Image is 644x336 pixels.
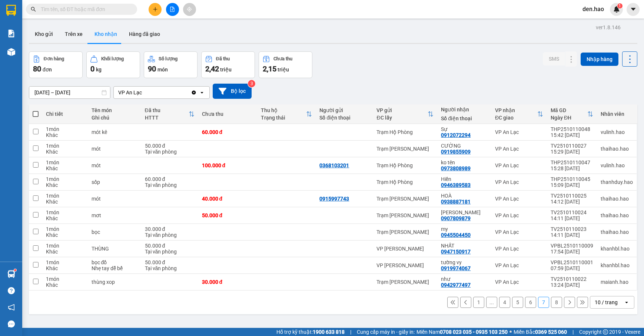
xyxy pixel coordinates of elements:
[551,232,593,238] div: 14:11 [DATE]
[551,249,593,255] div: 17:54 [DATE]
[350,328,351,336] span: |
[46,193,84,199] div: 1 món
[551,149,593,155] div: 15:29 [DATE]
[624,299,630,305] svg: open
[199,90,205,95] svg: open
[618,3,621,9] span: 1
[92,107,137,113] div: Tên món
[617,3,623,9] sup: 1
[509,330,512,333] span: ⚪️
[46,126,84,132] div: 1 món
[551,199,593,205] div: 14:12 [DATE]
[46,276,84,282] div: 1 món
[441,199,471,205] div: 0938887181
[319,162,349,168] div: 0368103201
[145,259,195,265] div: 50.000 đ
[202,212,253,218] div: 50.000 đ
[551,265,593,271] div: 07:59 [DATE]
[205,64,219,73] span: 2,42
[551,107,587,113] div: Mã GD
[191,90,197,95] svg: Clear value
[441,249,471,255] div: 0947150917
[29,25,59,43] button: Kho gửi
[59,25,89,43] button: Trên xe
[601,146,633,152] div: thaihao.hao
[145,243,195,249] div: 50.000 đ
[46,209,84,215] div: 1 món
[441,282,471,288] div: 0942977497
[441,259,488,265] div: tường vy
[29,87,110,98] input: Select a date range.
[31,7,36,12] span: search
[46,111,84,117] div: Chi tiết
[6,5,16,16] img: logo-vxr
[495,196,543,202] div: VP An Lạc
[551,193,593,199] div: TV2510110025
[376,162,434,168] div: Trạm Hộ Phòng
[46,215,84,221] div: Khác
[627,3,640,16] button: caret-down
[46,226,84,232] div: 1 món
[525,297,536,308] button: 6
[8,320,15,327] span: message
[551,126,593,132] div: THP2510110048
[46,176,84,182] div: 1 món
[441,226,488,232] div: my
[261,115,306,121] div: Trạng thái
[46,249,84,255] div: Khác
[202,129,253,135] div: 60.000 đ
[149,3,162,16] button: plus
[145,232,195,238] div: Tại văn phòng
[187,7,192,12] span: aim
[441,193,488,199] div: HOÀ
[29,51,83,78] button: Đơn hàng80đơn
[14,269,16,271] sup: 1
[213,84,252,99] button: Bộ lọc
[92,146,137,152] div: mót
[202,279,253,285] div: 30.000 đ
[145,107,189,113] div: Đã thu
[601,129,633,135] div: vulinh.hao
[495,146,543,152] div: VP An Lạc
[499,297,510,308] button: 4
[202,111,253,117] div: Chưa thu
[441,209,488,215] div: Vũ
[92,179,137,185] div: sốp
[441,243,488,249] div: NHẤT
[276,328,345,336] span: Hỗ trợ kỹ thuật:
[512,297,523,308] button: 5
[148,64,156,73] span: 90
[145,143,195,149] div: 50.000 đ
[46,149,84,155] div: Khác
[441,232,471,238] div: 0945504450
[601,196,633,202] div: thaihao.hao
[92,259,137,265] div: bọc đồ
[278,67,289,73] span: triệu
[46,199,84,205] div: Khác
[92,246,137,252] div: THÙNG
[441,159,488,165] div: ko tên
[441,215,471,221] div: 0907809879
[145,182,195,188] div: Tại văn phòng
[538,297,549,308] button: 7
[601,162,633,168] div: vulinh.hao
[376,196,434,202] div: Trạm [PERSON_NAME]
[89,25,123,43] button: Kho nhận
[43,67,52,73] span: đơn
[8,304,15,311] span: notification
[441,126,488,132] div: Sự
[46,182,84,188] div: Khác
[46,143,84,149] div: 1 món
[581,53,618,66] button: Nhập hàng
[495,179,543,185] div: VP An Lạc
[145,226,195,232] div: 30.000 đ
[153,7,158,12] span: plus
[44,56,64,61] div: Đơn hàng
[551,276,593,282] div: TV2510110022
[248,80,255,87] sup: 3
[551,143,593,149] div: TV2510110027
[41,5,128,13] input: Tìm tên, số ĐT hoặc mã đơn
[376,115,428,121] div: ĐC lấy
[319,107,369,113] div: Người gửi
[201,51,255,78] button: Đã thu2,42 triệu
